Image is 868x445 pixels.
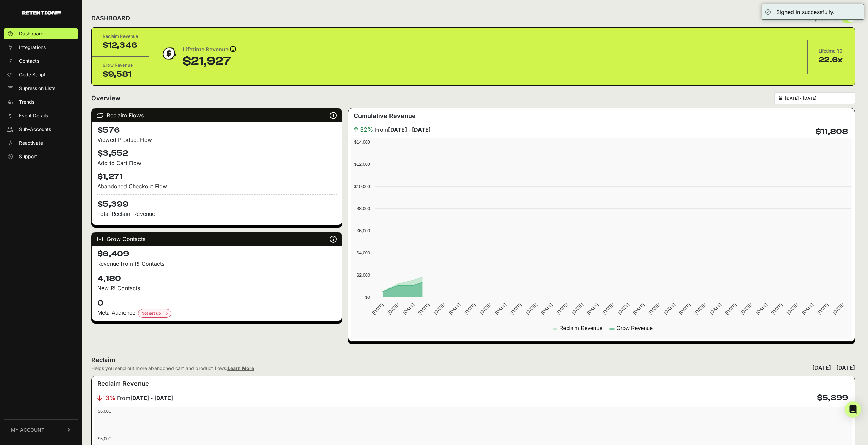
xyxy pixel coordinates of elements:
div: 22.6x [819,55,844,65]
text: [DATE] [739,302,753,315]
text: [DATE] [371,302,384,315]
text: $5,000 [98,436,111,441]
text: $6,000 [98,409,111,414]
h2: Reclaim [91,355,254,365]
text: [DATE] [832,302,845,315]
span: Support [19,153,37,160]
text: [DATE] [601,302,615,315]
span: Contacts [19,58,39,64]
span: Reactivate [19,139,43,146]
span: Supression Lists [19,85,55,92]
text: [DATE] [432,302,446,315]
a: Supression Lists [4,83,78,94]
text: $8,000 [357,206,370,211]
text: [DATE] [509,302,523,315]
strong: [DATE] - [DATE] [388,126,431,133]
div: $21,927 [183,55,236,68]
h2: DASHBOARD [91,14,130,23]
div: Reclaim Flows [92,108,342,122]
p: New R! Contacts [97,284,337,292]
text: [DATE] [571,302,584,315]
text: [DATE] [463,302,476,315]
h4: 4,180 [97,273,337,284]
div: Lifetime Revenue [183,45,236,55]
a: MY ACCOUNT [4,419,78,440]
text: [DATE] [770,302,783,315]
a: Code Script [4,69,78,80]
h3: Reclaim Revenue [97,379,149,388]
text: $12,000 [354,162,370,167]
a: Integrations [4,42,78,53]
span: Dashboard [19,30,44,37]
text: $14,000 [354,139,370,145]
text: $10,000 [354,184,370,189]
div: Abandoned Checkout Flow [97,182,337,190]
a: Learn More [227,365,254,371]
text: [DATE] [479,302,492,315]
text: [DATE] [540,302,553,315]
text: Grow Revenue [616,325,653,331]
text: [DATE] [647,302,661,315]
div: [DATE] - [DATE] [812,364,855,372]
h4: $1,271 [97,171,337,182]
text: $2,000 [357,272,370,278]
text: Reclaim Revenue [559,325,602,331]
text: [DATE] [448,302,461,315]
img: dollar-coin-05c43ed7efb7bc0c12610022525b4bbbb207c7efeef5aecc26f025e68dcafac9.png [160,45,177,62]
text: [DATE] [525,302,538,315]
h4: $5,399 [817,392,848,403]
div: Reclaim Revenue [103,33,138,40]
a: Reactivate [4,137,78,148]
text: [DATE] [555,302,569,315]
img: Retention.com [22,11,61,15]
h4: 0 [97,298,337,309]
text: [DATE] [402,302,415,315]
p: Revenue from R! Contacts [97,259,337,268]
div: Meta Audience [97,309,337,318]
text: [DATE] [709,302,722,315]
div: Helps you send out more abandoned cart and product flows. [91,365,254,372]
text: $6,000 [357,228,370,233]
span: Event Details [19,112,48,119]
text: [DATE] [755,302,768,315]
text: $4,000 [357,250,370,255]
a: Event Details [4,110,78,121]
span: Code Script [19,71,46,78]
span: From [117,394,173,402]
text: [DATE] [494,302,507,315]
span: Integrations [19,44,46,51]
text: [DATE] [724,302,737,315]
div: $12,346 [103,40,138,51]
text: [DATE] [617,302,630,315]
div: Lifetime ROI [819,48,844,55]
a: Support [4,151,78,162]
div: Open Intercom Messenger [845,401,861,418]
strong: [DATE] - [DATE] [130,395,173,401]
h3: Cumulative Revenue [354,111,416,121]
text: [DATE] [386,302,400,315]
h4: $576 [97,125,337,136]
text: [DATE] [816,302,829,315]
h4: $6,409 [97,249,337,259]
div: Signed in successfully. [776,8,835,16]
span: Sub-Accounts [19,126,51,133]
text: [DATE] [417,302,430,315]
h2: Overview [91,93,120,103]
a: Trends [4,97,78,107]
text: [DATE] [586,302,599,315]
text: [DATE] [785,302,799,315]
div: Grow Contacts [92,232,342,246]
text: $0 [365,295,370,300]
text: [DATE] [632,302,645,315]
h4: $11,808 [815,126,848,137]
div: $9,581 [103,69,138,80]
h4: $3,552 [97,148,337,159]
a: Sub-Accounts [4,124,78,135]
div: Grow Revenue [103,62,138,69]
text: [DATE] [663,302,676,315]
span: 13% [103,393,116,403]
p: Total Reclaim Revenue [97,210,337,218]
a: Contacts [4,56,78,66]
span: 32% [360,125,373,134]
div: Viewed Product Flow [97,136,337,144]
